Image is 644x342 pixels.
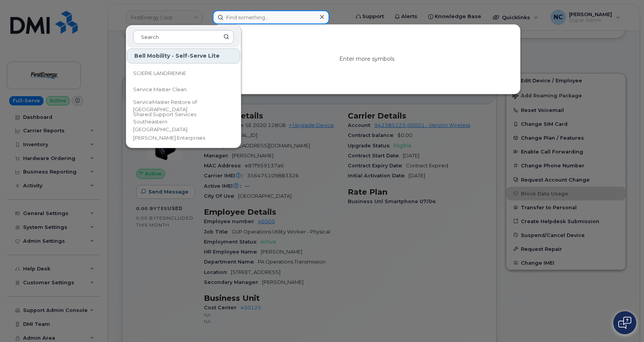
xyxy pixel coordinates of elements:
[133,134,205,142] span: [PERSON_NAME] Enterprises
[127,82,240,97] a: Service Master Clean
[133,86,187,93] span: Service Master Clean
[133,98,222,113] span: ServiceMaster Restore of [GEOGRAPHIC_DATA]
[213,25,520,94] div: Enter more symbols
[133,111,222,133] span: Shared Support Services Southeastern [GEOGRAPHIC_DATA]
[127,114,240,130] a: Shared Support Services Southeastern [GEOGRAPHIC_DATA]
[127,48,240,63] div: Bell Mobility - Self-Serve Lite
[127,98,240,113] a: ServiceMaster Restore of [GEOGRAPHIC_DATA]
[133,70,186,77] span: SCIERIE LANDRIENNE
[213,10,329,24] input: Find something...
[133,30,234,44] input: Search
[127,66,240,81] a: SCIERIE LANDRIENNE
[618,317,631,329] img: Open chat
[127,130,240,146] a: [PERSON_NAME] Enterprises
